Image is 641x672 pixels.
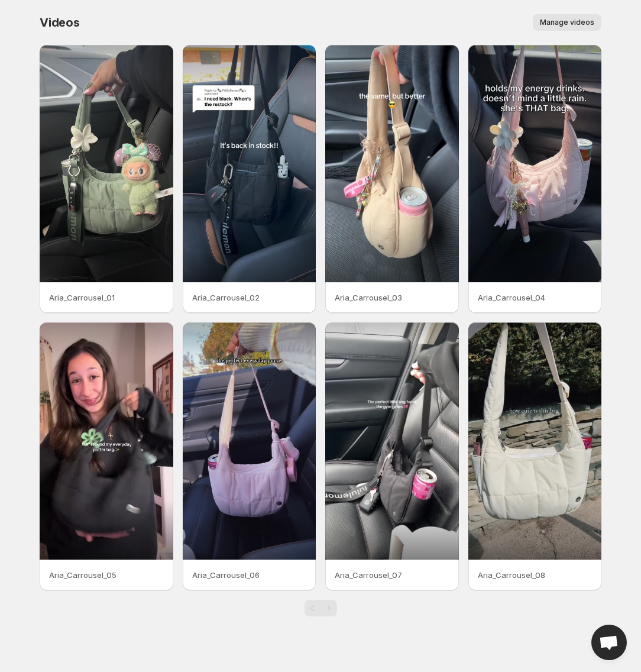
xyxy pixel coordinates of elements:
[335,292,449,303] p: Aria_Carrousel_03
[192,569,307,581] p: Aria_Carrousel_06
[478,292,593,303] p: Aria_Carrousel_04
[335,569,449,581] p: Aria_Carrousel_07
[305,600,337,616] nav: Pagination
[533,14,601,31] button: Manage videos
[192,292,307,303] p: Aria_Carrousel_02
[49,292,164,303] p: Aria_Carrousel_01
[540,18,594,27] span: Manage videos
[49,569,164,581] p: Aria_Carrousel_05
[591,625,627,660] a: Open chat
[478,569,593,581] p: Aria_Carrousel_08
[40,15,80,30] span: Videos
